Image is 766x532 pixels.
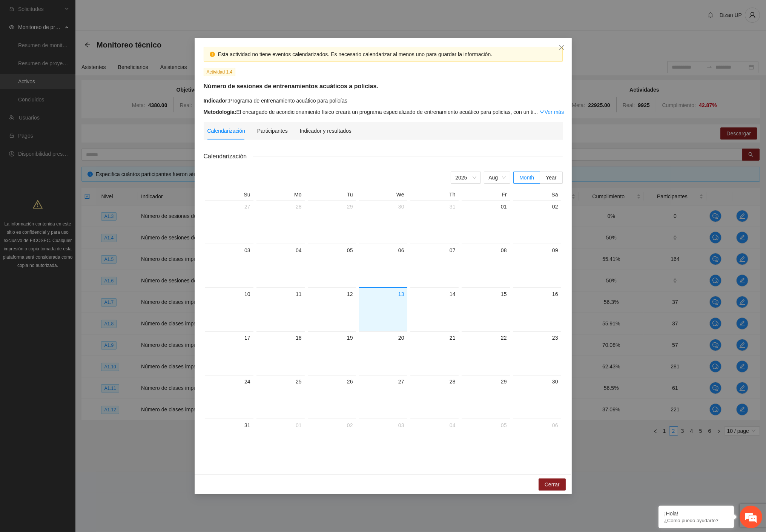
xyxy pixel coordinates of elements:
[15,169,112,177] span: ¿En cuál email podemos contactarle?
[465,246,507,255] div: 08
[204,244,255,287] td: 2025-08-03
[112,137,138,151] div: 11:12 AM
[306,191,358,200] th: Tu
[409,191,460,200] th: Th
[511,287,563,331] td: 2025-08-16
[255,331,306,375] td: 2025-08-18
[460,419,511,462] td: 2025-09-05
[208,377,250,386] div: 24
[460,375,511,419] td: 2025-08-29
[545,480,560,489] span: Cerrar
[460,244,511,287] td: 2025-08-08
[26,196,120,211] a: [EMAIL_ADDRESS][PERSON_NAME][DOMAIN_NAME]
[460,200,511,244] td: 2025-08-01
[465,377,507,386] div: 29
[465,333,507,342] div: 22
[306,375,358,419] td: 2025-08-26
[311,377,353,386] div: 26
[358,331,409,375] td: 2025-08-20
[13,130,134,135] div: Dizán
[204,82,563,91] h5: Número de sesiones de entrenamientos acuáticos a policías.
[15,114,69,122] span: ¿Cuál es su nombre?
[511,200,563,244] td: 2025-08-02
[306,200,358,244] td: 2025-07-29
[413,246,456,255] div: 07
[311,290,353,299] div: 12
[259,202,302,211] div: 28
[516,246,558,255] div: 09
[204,331,255,375] td: 2025-08-17
[358,419,409,462] td: 2025-09-03
[559,44,565,51] span: close
[306,331,358,375] td: 2025-08-19
[516,333,558,342] div: 23
[259,421,302,430] div: 01
[358,375,409,419] td: 2025-08-27
[358,287,409,331] td: 2025-08-13
[413,377,456,386] div: 28
[362,290,404,299] div: 13
[259,377,302,386] div: 25
[255,287,306,331] td: 2025-08-11
[300,127,352,135] div: Indicador y resultados
[539,109,564,115] a: Expand
[13,157,35,163] div: Operador
[257,127,288,135] div: Participantes
[362,246,404,255] div: 06
[6,81,141,113] div: Parece que no hemos podido atenderle. Deje un mensaje y nos pondremos en contacto con usted en br...
[311,333,353,342] div: 19
[208,333,250,342] div: 17
[255,244,306,287] td: 2025-08-04
[465,290,507,299] div: 15
[259,246,302,255] div: 04
[204,109,236,115] strong: Metodología:
[204,152,253,161] span: Calendarización
[409,200,460,244] td: 2025-07-31
[39,39,127,48] div: Chatee con nosotros ahora
[4,220,144,246] textarea: Escriba su mensaje y pulse “Intro”
[488,172,506,183] span: Aug
[460,287,511,331] td: 2025-08-15
[465,421,507,430] div: 05
[551,38,572,58] button: Close
[218,50,557,58] div: Esta actividad no tiene eventos calendarizados. Es necesario calendarizar al menos uno para guard...
[511,331,563,375] td: 2025-08-23
[210,52,215,57] span: exclamation-circle
[358,200,409,244] td: 2025-07-30
[204,191,255,200] th: Su
[259,290,302,299] div: 11
[204,97,563,105] div: Programa de entrenamiento acuático para policías
[255,200,306,244] td: 2025-07-28
[311,421,353,430] div: 02
[306,287,358,331] td: 2025-08-12
[207,127,245,135] div: Calendarización
[204,68,236,76] span: Actividad 1.4
[413,421,456,430] div: 04
[208,421,250,430] div: 31
[255,191,306,200] th: Mo
[516,377,558,386] div: 30
[539,478,566,491] button: Cerrar
[204,287,255,331] td: 2025-08-10
[664,518,728,523] p: ¿Cómo puedo ayudarte?
[409,419,460,462] td: 2025-09-04
[546,175,556,181] span: Year
[362,333,404,342] div: 20
[519,175,534,181] span: Month
[255,375,306,419] td: 2025-08-25
[409,375,460,419] td: 2025-08-28
[409,331,460,375] td: 2025-08-21
[124,4,142,22] div: Minimizar ventana de chat en vivo
[204,419,255,462] td: 2025-08-31
[204,108,563,116] div: El encargado de acondicionamiento físico creará un programa especializado de entrenamiento acuáti...
[255,419,306,462] td: 2025-09-01
[306,419,358,462] td: 2025-09-02
[460,331,511,375] td: 2025-08-22
[465,202,507,211] div: 01
[460,191,511,200] th: Fr
[516,290,558,299] div: 16
[516,202,558,211] div: 02
[511,244,563,287] td: 2025-08-09
[413,290,456,299] div: 14
[533,109,538,115] span: ...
